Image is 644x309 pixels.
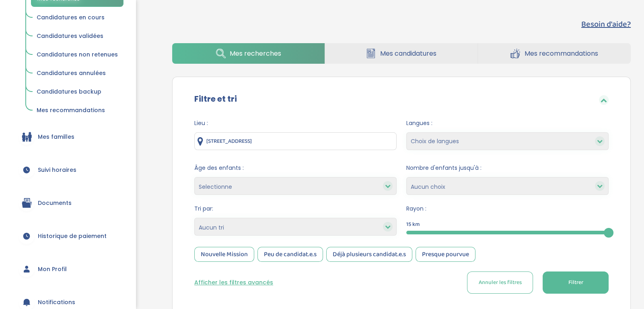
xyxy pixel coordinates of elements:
a: Suivi horaires [12,155,123,184]
span: Mes candidatures [380,48,436,58]
span: Lieu : [194,119,397,127]
button: Afficher les filtres avancés [194,278,273,287]
a: Mes candidatures [325,43,477,64]
div: Peu de candidat.e.s [257,247,323,262]
span: Mon Profil [38,265,67,274]
label: Filtre et tri [194,93,237,105]
span: Rayon : [406,205,609,213]
span: Mes recherches [230,48,281,58]
span: Candidatures backup [37,88,101,96]
a: Mes familles [12,122,123,151]
span: 15 km [406,220,420,229]
div: Nouvelle Mission [194,247,254,262]
div: Presque pourvue [416,247,475,262]
span: Mes recommandations [37,106,105,114]
span: Historique de paiement [38,232,107,240]
a: Candidatures en cours [31,10,123,25]
span: Candidatures non retenues [37,50,118,58]
input: Ville ou code postale [194,132,397,150]
span: Tri par: [194,205,397,213]
a: Candidatures annulées [31,66,123,81]
a: Mes recherches [172,43,325,64]
span: Documents [38,199,72,207]
span: Nombre d'enfants jusqu'à : [406,164,609,172]
a: Candidatures backup [31,84,123,100]
span: Suivi horaires [38,166,76,174]
a: Mon Profil [12,255,123,284]
span: Langues : [406,119,609,127]
span: Candidatures validées [37,32,103,40]
span: Annuler les filtres [479,278,522,287]
a: Documents [12,188,123,217]
button: Filtrer [543,271,609,294]
span: Notifications [38,298,75,307]
a: Candidatures validées [31,29,123,44]
button: Annuler les filtres [467,271,533,294]
a: Candidatures non retenues [31,47,123,63]
span: Âge des enfants : [194,164,397,172]
span: Candidatures annulées [37,69,106,77]
span: Candidatures en cours [37,13,105,21]
span: Mes familles [38,133,74,141]
div: Déjà plusieurs candidat.e.s [326,247,412,262]
button: Besoin d'aide? [581,18,631,30]
a: Historique de paiement [12,221,123,251]
span: Filtrer [568,278,583,287]
span: Mes recommandations [524,48,598,58]
a: Mes recommandations [31,103,123,118]
a: Mes recommandations [478,43,631,64]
